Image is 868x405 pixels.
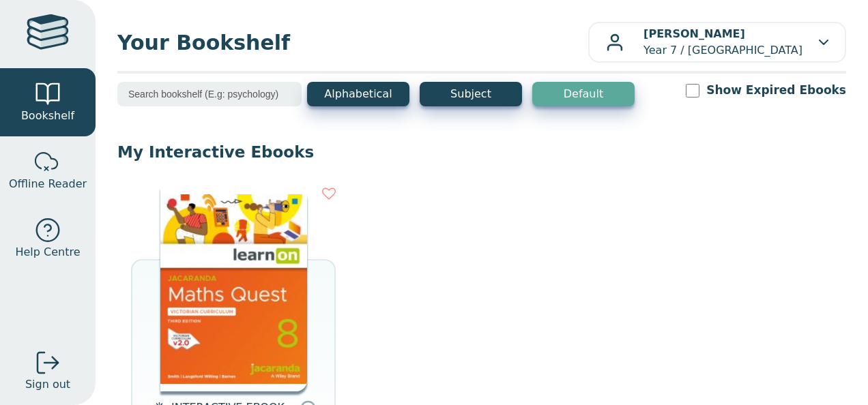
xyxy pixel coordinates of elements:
button: Subject [420,82,522,106]
p: My Interactive Ebooks [117,142,846,162]
span: Your Bookshelf [117,27,588,58]
p: Year 7 / [GEOGRAPHIC_DATA] [643,26,802,59]
span: Bookshelf [21,108,74,124]
button: Default [532,82,635,106]
button: [PERSON_NAME]Year 7 / [GEOGRAPHIC_DATA] [588,22,846,63]
label: Show Expired Ebooks [706,82,846,99]
span: Sign out [25,376,70,393]
input: Search bookshelf (E.g: psychology) [117,82,302,106]
span: Help Centre [15,244,80,260]
span: Offline Reader [9,176,87,192]
b: [PERSON_NAME] [643,27,745,40]
button: Alphabetical [307,82,409,106]
img: c004558a-e884-43ec-b87a-da9408141e80.jpg [160,187,307,391]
